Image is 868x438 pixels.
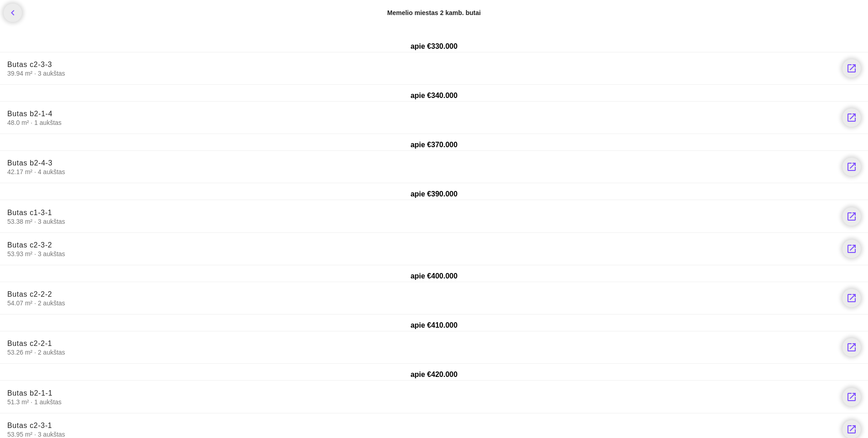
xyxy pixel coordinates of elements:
i: launch [846,211,857,222]
div: Memelio miestas 2 kamb. butai [387,8,481,17]
div: apie €370.000 [4,139,864,150]
a: launch [842,158,861,176]
a: launch [842,59,861,77]
div: apie €390.000 [4,189,864,200]
i: launch [846,293,857,304]
i: launch [846,392,857,402]
div: apie €410.000 [4,320,864,331]
i: launch [846,63,857,74]
a: launch [842,388,861,406]
span: Butas c2-3-2 [7,241,52,249]
span: 53.38 m² · 3 aukštas [7,217,835,226]
span: Butas c2-3-1 [7,422,52,429]
i: chevron_left [7,7,18,18]
span: Butas c2-3-3 [7,61,52,68]
i: launch [846,112,857,123]
div: apie €330.000 [4,41,864,52]
a: chevron_left [4,4,22,22]
i: launch [846,243,857,254]
a: launch [842,108,861,127]
i: launch [846,342,857,353]
span: 42.17 m² · 4 aukštas [7,168,835,176]
div: apie €400.000 [4,271,864,282]
span: Butas c2-2-1 [7,340,52,347]
a: launch [842,240,861,258]
span: Butas b2-4-3 [7,159,52,167]
div: apie €340.000 [4,90,864,101]
span: 54.07 m² · 2 aukštas [7,299,835,307]
span: 53.93 m² · 3 aukštas [7,250,835,258]
span: 51.3 m² · 1 aukštas [7,398,835,406]
i: launch [846,161,857,172]
span: 48.0 m² · 1 aukštas [7,119,835,127]
span: 53.26 m² · 2 aukštas [7,348,835,356]
span: Butas c1-3-1 [7,209,52,216]
a: launch [842,338,861,356]
span: Butas b2-1-1 [7,389,52,397]
span: 39.94 m² · 3 aukštas [7,69,835,77]
a: launch [842,207,861,226]
div: apie €420.000 [4,369,864,380]
span: Butas c2-2-2 [7,290,52,298]
span: Butas b2-1-4 [7,110,52,118]
i: launch [846,424,857,435]
a: launch [842,289,861,307]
